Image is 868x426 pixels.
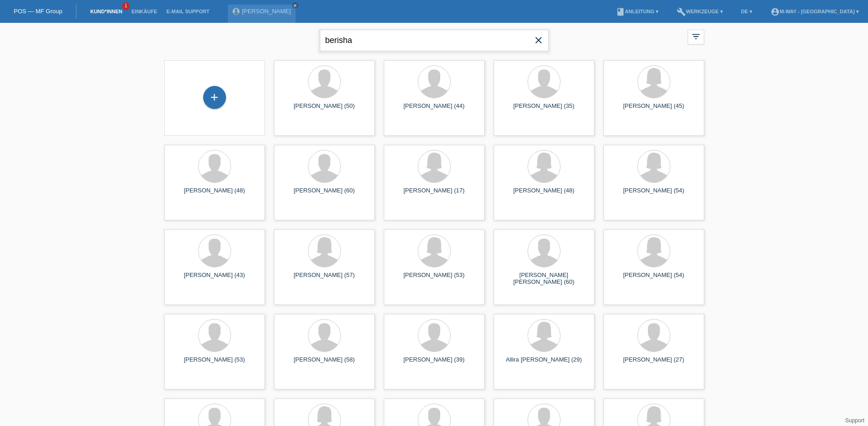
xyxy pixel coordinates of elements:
a: account_circlem-way - [GEOGRAPHIC_DATA] ▾ [766,9,863,14]
a: Kund*innen [86,9,127,14]
div: [PERSON_NAME] (54) [611,187,697,202]
div: [PERSON_NAME] (58) [281,356,367,371]
a: [PERSON_NAME] [242,8,291,15]
i: filter_list [691,32,701,42]
div: [PERSON_NAME] (44) [391,102,477,117]
a: bookAnleitung ▾ [611,9,663,14]
div: [PERSON_NAME] (48) [172,187,258,202]
div: [PERSON_NAME] (53) [172,356,258,371]
div: Kund*in hinzufügen [204,90,226,105]
input: Suche... [320,30,549,51]
span: 1 [122,2,129,10]
a: Support [845,417,864,424]
div: [PERSON_NAME] (35) [501,102,587,117]
a: close [292,2,298,9]
div: [PERSON_NAME] (48) [501,187,587,202]
div: [PERSON_NAME] [PERSON_NAME] (60) [501,272,587,286]
i: build [677,7,686,16]
div: Allira [PERSON_NAME] (29) [501,356,587,371]
div: [PERSON_NAME] (54) [611,272,697,286]
a: DE ▾ [737,9,757,14]
div: [PERSON_NAME] (45) [611,102,697,117]
i: close [293,3,297,8]
div: [PERSON_NAME] (27) [611,356,697,371]
div: [PERSON_NAME] (50) [281,102,367,117]
div: [PERSON_NAME] (39) [391,356,477,371]
i: close [533,35,544,46]
a: buildWerkzeuge ▾ [672,9,728,14]
a: POS — MF Group [14,8,62,15]
i: book [616,7,625,16]
div: [PERSON_NAME] (60) [281,187,367,202]
div: [PERSON_NAME] (17) [391,187,477,202]
i: account_circle [771,7,780,16]
a: Einkäufe [127,9,162,14]
div: [PERSON_NAME] (57) [281,272,367,286]
a: E-Mail Support [162,9,214,14]
div: [PERSON_NAME] (43) [172,272,258,286]
div: [PERSON_NAME] (53) [391,272,477,286]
